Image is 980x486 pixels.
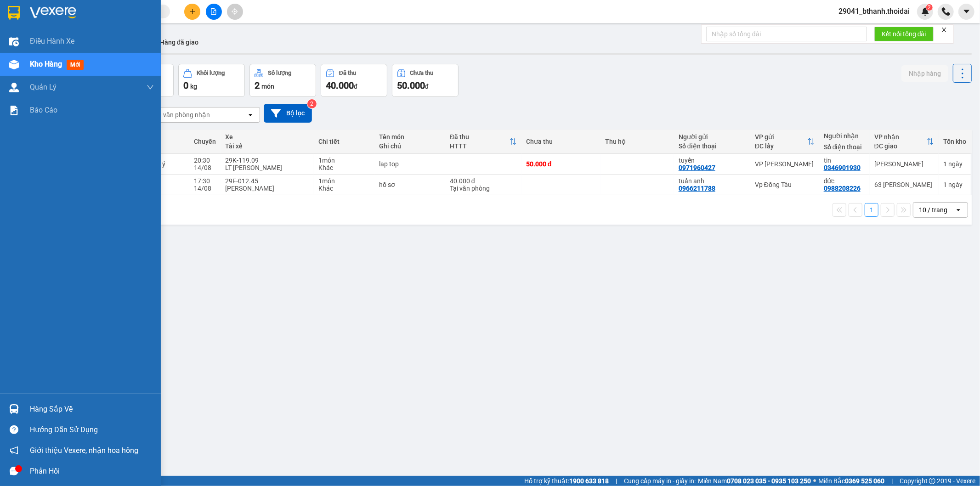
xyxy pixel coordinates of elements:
div: đức [824,177,865,185]
div: 14/08 [194,185,216,192]
strong: 1900 633 818 [569,477,609,485]
img: icon-new-feature [921,7,929,16]
button: Hàng đã giao [153,31,206,53]
div: Số lượng [268,70,291,76]
span: đ [354,83,357,90]
div: Khối lượng [197,70,225,76]
span: notification [10,446,18,455]
span: Giới thiệu Vexere, nhận hoa hồng [30,445,138,456]
span: Kết nối tổng đài [882,29,926,39]
div: Hàng sắp về [30,402,154,416]
button: Chưa thu50.000đ [392,64,459,97]
div: Đã thu [450,133,510,141]
div: 1 [943,181,966,188]
span: món [261,83,274,90]
svg: open [955,206,962,214]
button: 1 [865,203,878,217]
div: Số điện thoại [824,143,865,151]
img: warehouse-icon [9,60,19,69]
div: Chưa thu [410,70,434,76]
span: question-circle [10,425,18,434]
span: ngày [948,160,963,168]
img: phone-icon [942,7,950,16]
span: | [891,476,893,486]
div: ĐC lấy [755,142,807,150]
button: Đã thu40.000đ [321,64,387,97]
div: tuyến [679,157,746,164]
span: 50.000 [397,80,425,91]
div: 29F-012.45 [225,177,309,185]
span: Hỗ trợ kỹ thuật: [524,476,609,486]
div: [PERSON_NAME] [874,160,934,168]
div: HTTT [450,142,510,150]
input: Nhập số tổng đài [706,27,867,41]
div: [PERSON_NAME] [225,185,309,192]
div: Ghi chú [379,142,441,150]
th: Toggle SortBy [445,130,521,154]
div: LT [PERSON_NAME] [225,164,309,171]
div: Số điện thoại [679,142,746,150]
div: 50.000 đ [526,160,596,168]
div: Người nhận [824,132,865,140]
span: mới [67,60,84,70]
span: 2 [928,4,931,11]
th: Toggle SortBy [750,130,819,154]
button: plus [184,4,200,20]
span: Miền Bắc [818,476,884,486]
span: Báo cáo [30,104,57,116]
span: message [10,467,18,475]
div: Đã thu [339,70,356,76]
div: Tại văn phòng [450,185,517,192]
div: VP [PERSON_NAME] [755,160,815,168]
div: 29K-119.09 [225,157,309,164]
span: ⚪️ [813,479,816,483]
div: ĐC giao [874,142,927,150]
button: aim [227,4,243,20]
div: 1 [943,160,966,168]
div: Chi tiết [318,138,370,145]
div: 14/08 [194,164,216,171]
div: tin [824,157,865,164]
div: 20:30 [194,157,216,164]
button: Khối lượng0kg [178,64,245,97]
span: đ [425,83,429,90]
div: Vp Đồng Tàu [755,181,815,188]
span: down [147,84,154,91]
div: Hướng dẫn sử dụng [30,423,154,437]
div: 63 [PERSON_NAME] [874,181,934,188]
div: VP nhận [874,133,927,141]
span: file-add [210,8,217,15]
button: Nhập hàng [901,65,948,82]
button: Bộ lọc [264,104,312,123]
div: Chuyến [194,138,216,145]
div: VP gửi [755,133,807,141]
span: 2 [255,80,260,91]
div: Tên món [379,133,441,141]
div: Người gửi [679,133,746,141]
div: 0966211788 [679,185,715,192]
span: plus [189,8,196,15]
div: Khác [318,185,370,192]
div: Chọn văn phòng nhận [147,110,210,119]
img: logo-vxr [8,6,20,20]
span: Miền Nam [698,476,811,486]
div: 0971960427 [679,164,715,171]
div: Xe [225,133,309,141]
div: Khác [318,164,370,171]
span: aim [232,8,238,15]
div: hồ sơ [379,181,441,188]
span: Quản Lý [30,81,57,93]
button: Kết nối tổng đài [874,27,934,41]
sup: 2 [307,99,317,108]
span: Cung cấp máy in - giấy in: [624,476,696,486]
span: copyright [929,478,935,484]
div: Tồn kho [943,138,966,145]
span: ngày [948,181,963,188]
span: 40.000 [326,80,354,91]
span: 0 [183,80,188,91]
th: Toggle SortBy [870,130,939,154]
img: warehouse-icon [9,404,19,414]
div: Chưa thu [526,138,596,145]
div: Thu hộ [605,138,669,145]
svg: open [247,111,254,119]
